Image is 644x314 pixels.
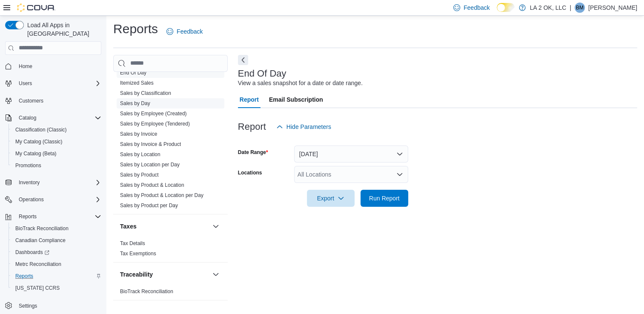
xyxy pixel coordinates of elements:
span: Tax Details [120,240,145,247]
span: Settings [19,303,37,309]
span: Operations [19,196,44,203]
button: Hide Parameters [273,118,335,135]
button: Catalog [2,112,105,124]
p: LA 2 OK, LLC [530,3,567,13]
a: Feedback [163,23,206,40]
button: Open list of options [396,171,403,178]
span: End Of Day [120,69,146,76]
span: Sales by Employee (Tendered) [120,120,190,127]
button: Classification (Classic) [9,124,105,136]
span: Inventory [15,177,101,188]
label: Locations [238,169,262,176]
a: Sales by Employee (Created) [120,111,187,117]
p: | [570,3,571,13]
button: Promotions [9,160,105,171]
div: Sales [113,68,228,214]
button: My Catalog (Classic) [9,136,105,148]
div: Traceability [113,286,228,300]
button: Operations [2,194,105,206]
span: Feedback [464,3,489,12]
button: Run Report [361,190,408,207]
span: Canadian Compliance [12,235,101,245]
a: Itemized Sales [120,80,154,86]
div: View a sales snapshot for a date or date range. [238,79,363,88]
span: Sales by Invoice & Product [120,141,181,148]
button: My Catalog (Beta) [9,148,105,160]
button: Taxes [120,222,209,231]
span: Itemized Sales [120,80,154,86]
span: Reports [15,211,101,222]
button: [DATE] [294,146,408,163]
span: Metrc Reconciliation [15,261,61,268]
button: Reports [15,211,40,222]
span: Sales by Location [120,151,160,158]
span: [US_STATE] CCRS [15,285,60,291]
button: Export [307,190,355,207]
span: Dashboards [12,247,101,257]
span: Hide Parameters [286,123,331,131]
h3: End Of Day [238,69,286,79]
button: Catalog [15,113,40,123]
span: Reports [12,271,101,281]
span: Promotions [15,162,41,169]
button: Inventory [15,177,43,188]
span: Operations [15,194,101,205]
span: Users [19,80,32,87]
span: Catalog [19,114,36,121]
span: Metrc Reconciliation [12,259,101,269]
button: Customers [2,94,105,107]
button: Reports [9,270,105,282]
span: BioTrack Reconciliation [120,288,173,295]
a: My Catalog (Beta) [12,148,60,159]
span: Run Report [369,194,400,203]
a: Sales by Product [120,172,159,178]
span: Reports [15,273,33,280]
div: Taxes [113,238,228,262]
span: BioTrack Reconciliation [15,225,69,232]
span: Report [240,91,259,108]
h1: Reports [113,20,158,37]
span: Sales by Product per Day [120,202,178,209]
span: Email Subscription [269,91,323,108]
span: Export [312,190,349,207]
a: Metrc Reconciliation [12,259,65,269]
a: Sales by Classification [120,90,171,96]
span: My Catalog (Beta) [15,150,57,157]
h3: Report [238,122,266,132]
span: Catalog [15,113,101,123]
button: [US_STATE] CCRS [9,282,105,294]
a: Sales by Location per Day [120,162,180,168]
a: End Of Day [120,70,146,76]
button: Canadian Compliance [9,234,105,246]
span: Dashboards [15,249,49,256]
h3: Traceability [120,270,153,279]
span: Washington CCRS [12,283,101,293]
button: Metrc Reconciliation [9,258,105,270]
a: Sales by Product & Location per Day [120,192,203,198]
a: Sales by Employee (Tendered) [120,121,190,127]
button: Reports [2,211,105,223]
span: Feedback [177,27,203,36]
a: Sales by Invoice [120,131,157,137]
a: Sales by Product & Location [120,182,184,188]
span: Promotions [12,160,101,171]
span: Home [15,61,101,71]
div: Brittany M [575,3,585,13]
a: Tax Details [120,240,145,246]
a: Sales by Product per Day [120,203,178,208]
a: Canadian Compliance [12,235,69,245]
span: Classification (Classic) [15,126,67,133]
h3: Taxes [120,222,137,231]
span: Sales by Product & Location per Day [120,192,203,199]
span: Customers [19,97,43,104]
a: My Catalog (Classic) [12,137,66,147]
a: Settings [15,301,40,311]
a: Tax Exemptions [120,251,156,257]
span: Sales by Location per Day [120,161,180,168]
span: My Catalog (Classic) [12,137,101,147]
span: BioTrack Reconciliation [12,223,101,234]
span: Sales by Invoice [120,131,157,137]
a: Dashboards [9,246,105,258]
a: Sales by Invoice & Product [120,141,181,147]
